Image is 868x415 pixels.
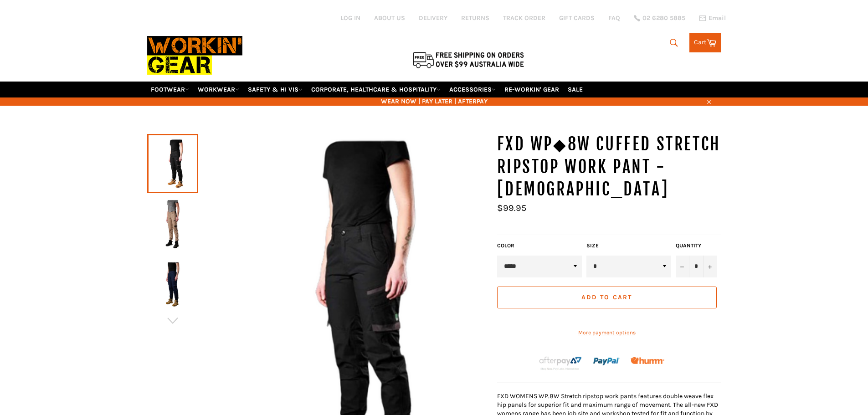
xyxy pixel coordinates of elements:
img: FXD WP◆8W Cuffed Stretch Ripstop Work Pant - Ladies - Workin' Gear [152,200,194,250]
button: Reduce item quantity by one [676,256,689,277]
a: WORKWEAR [194,82,243,97]
a: ACCESSORIES [446,82,499,97]
span: $99.95 [497,203,526,213]
span: 02 6280 5885 [642,15,685,21]
img: Afterpay-Logo-on-dark-bg_large.png [538,355,583,371]
label: Size [586,242,671,250]
a: Cart [689,33,721,52]
span: Email [709,15,726,21]
a: FAQ [608,14,620,22]
a: ABOUT US [374,14,405,22]
a: DELIVERY [419,14,447,22]
label: Color [497,242,582,250]
label: Quantity [676,242,717,250]
span: Add to Cart [581,293,632,301]
a: CORPORATE, HEALTHCARE & HOSPITALITY [308,82,444,97]
a: RE-WORKIN' GEAR [501,82,563,97]
span: WEAR NOW | PAY LATER | AFTERPAY [147,97,721,106]
img: paypal.png [593,348,620,375]
a: Email [699,15,726,22]
img: Workin Gear leaders in Workwear, Safety Boots, PPE, Uniforms. Australia's No.1 in Workwear [147,30,242,81]
img: Humm_core_logo_RGB-01_300x60px_small_195d8312-4386-4de7-b182-0ef9b6303a37.png [631,357,664,364]
a: SAFETY & HI VIS [244,82,306,97]
a: SALE [564,82,586,97]
a: More payment options [497,329,717,337]
a: GIFT CARDS [559,14,595,22]
a: RETURNS [461,14,489,22]
img: Flat $9.95 shipping Australia wide [411,50,525,69]
a: FOOTWEAR [147,82,193,97]
a: TRACK ORDER [503,14,545,22]
a: 02 6280 5885 [634,15,685,21]
img: FXD WP◆8W Cuffed Stretch Ripstop Work Pant - Ladies - Workin' Gear [152,261,194,311]
h1: FXD WP◆8W Cuffed Stretch Ripstop Work Pant - [DEMOGRAPHIC_DATA] [497,133,721,201]
a: Log in [340,14,360,22]
button: Increase item quantity by one [703,256,717,277]
button: Add to Cart [497,287,717,308]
